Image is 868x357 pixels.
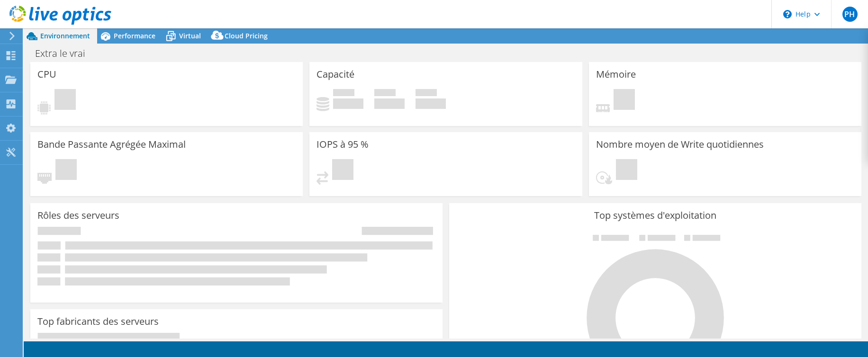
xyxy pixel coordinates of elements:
[374,89,396,98] span: Espace libre
[37,316,159,327] h3: Top fabricants des serveurs
[332,159,353,182] span: En attente
[31,48,100,59] h1: Extra le vrai
[55,159,77,182] span: En attente
[54,89,76,112] span: En attente
[596,139,764,150] h3: Nombre moyen de Write quotidiennes
[374,98,405,109] h4: 0 Gio
[225,31,268,40] span: Cloud Pricing
[616,159,637,182] span: En attente
[316,69,354,80] h3: Capacité
[416,98,446,109] h4: 0 Gio
[40,31,90,40] span: Environnement
[416,89,437,98] span: Total
[37,210,119,221] h3: Rôles des serveurs
[37,69,56,80] h3: CPU
[179,31,201,40] span: Virtual
[333,89,354,98] span: Utilisé
[842,7,858,22] span: PH
[333,98,363,109] h4: 0 Gio
[114,31,155,40] span: Performance
[456,210,854,221] h3: Top systèmes d'exploitation
[596,69,636,80] h3: Mémoire
[316,139,369,150] h3: IOPS à 95 %
[783,10,792,18] svg: \n
[37,139,186,150] h3: Bande Passante Agrégée Maximal
[614,89,635,112] span: En attente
